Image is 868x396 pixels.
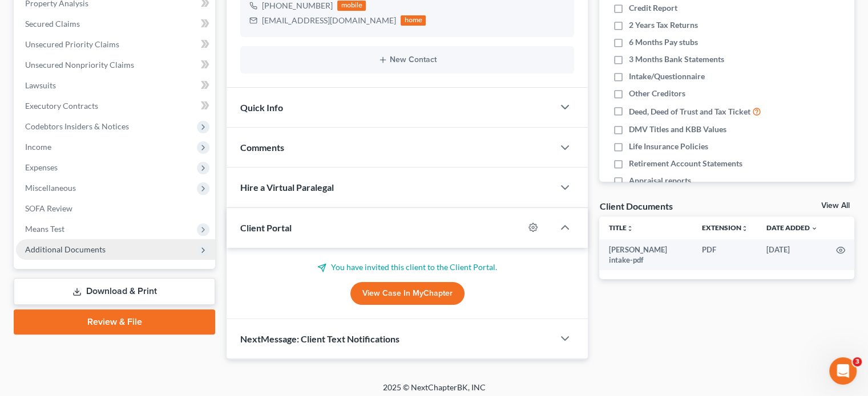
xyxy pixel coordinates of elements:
[25,162,58,172] span: Expenses
[249,55,565,64] button: New Contact
[25,19,80,28] span: Secured Claims
[599,239,693,271] td: [PERSON_NAME] intake-pdf
[629,2,677,14] span: Credit Report
[829,357,857,385] iframe: Intercom live chat
[25,203,72,213] span: SOFA Review
[262,15,396,26] div: [EMAIL_ADDRESS][DOMAIN_NAME]
[811,225,818,232] i: expand_more
[25,121,129,131] span: Codebtors Insiders & Notices
[240,142,284,153] span: Comments
[629,19,698,31] span: 2 Years Tax Returns
[16,75,215,96] a: Lawsuits
[25,142,51,152] span: Income
[766,223,818,232] a: Date Added expand_more
[350,282,465,305] a: View Case in MyChapter
[16,34,215,55] a: Unsecured Priority Claims
[401,15,426,26] div: home
[240,222,292,233] span: Client Portal
[337,1,366,11] div: mobile
[16,198,215,219] a: SOFA Review
[757,239,827,271] td: [DATE]
[629,54,724,65] span: 3 Months Bank Statements
[853,357,862,366] span: 3
[821,202,850,210] a: View All
[629,36,698,48] span: 6 Months Pay stubs
[693,239,757,271] td: PDF
[25,224,64,234] span: Means Test
[14,309,215,334] a: Review & File
[741,225,748,232] i: unfold_more
[629,88,685,99] span: Other Creditors
[629,106,750,117] span: Deed, Deed of Trust and Tax Ticket
[629,141,708,152] span: Life Insurance Policies
[25,101,98,111] span: Executory Contracts
[16,14,215,34] a: Secured Claims
[25,80,56,90] span: Lawsuits
[599,200,672,212] div: Client Documents
[25,39,119,49] span: Unsecured Priority Claims
[608,223,633,232] a: Titleunfold_more
[240,102,283,113] span: Quick Info
[16,96,215,116] a: Executory Contracts
[14,278,215,305] a: Download & Print
[25,60,134,70] span: Unsecured Nonpriority Claims
[25,244,106,254] span: Additional Documents
[629,71,705,82] span: Intake/Questionnaire
[629,175,691,186] span: Appraisal reports
[629,124,726,135] span: DMV Titles and KBB Values
[240,333,399,344] span: NextMessage: Client Text Notifications
[629,158,742,169] span: Retirement Account Statements
[16,55,215,75] a: Unsecured Nonpriority Claims
[702,223,748,232] a: Extensionunfold_more
[240,182,334,193] span: Hire a Virtual Paralegal
[240,262,574,273] p: You have invited this client to the Client Portal.
[25,183,76,193] span: Miscellaneous
[626,225,633,232] i: unfold_more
